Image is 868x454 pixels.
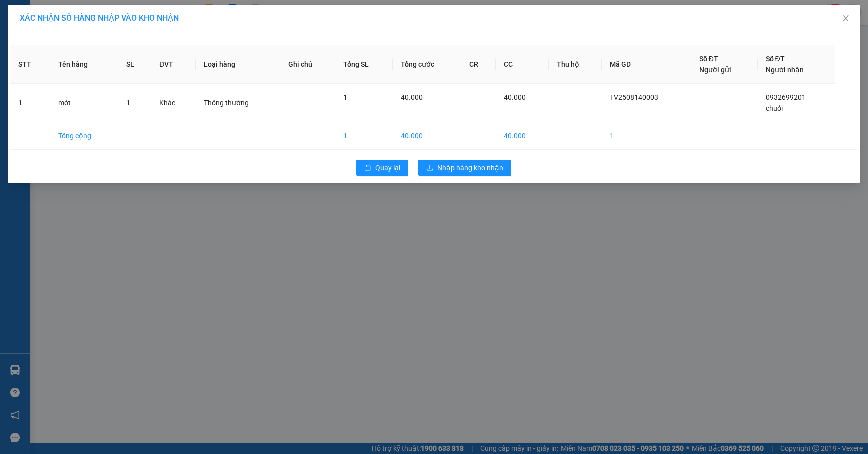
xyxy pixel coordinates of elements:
span: Số ĐT [766,55,785,63]
td: mót [50,84,118,122]
span: Người nhận [766,66,804,74]
th: Ghi chú [280,45,336,84]
span: 40.000 [401,93,423,101]
th: CR [461,45,496,84]
span: close [842,14,850,22]
img: logo.jpg [12,12,62,62]
th: Tổng SL [335,45,393,84]
td: 40.000 [393,122,461,150]
td: 1 [10,84,50,122]
span: 1 [343,93,347,101]
span: Người gửi [699,66,731,74]
button: Close [832,5,860,33]
span: chuối [766,104,783,112]
th: Tổng cước [393,45,461,84]
td: Thông thường [196,84,280,122]
th: Thu hộ [549,45,602,84]
li: 26 Phó Cơ Điều, Phường 12 [93,24,418,37]
th: Loại hàng [196,45,280,84]
th: Tên hàng [50,45,118,84]
span: rollback [364,164,371,172]
button: rollbackQuay lại [356,160,408,176]
th: Mã GD [602,45,691,84]
td: 40.000 [496,122,548,150]
span: Số ĐT [699,55,718,63]
td: 1 [602,122,691,150]
button: downloadNhập hàng kho nhận [418,160,511,176]
th: SL [118,45,151,84]
th: CC [496,45,548,84]
span: 0932699201 [766,93,806,101]
span: TV2508140003 [610,93,658,101]
span: 1 [126,99,130,107]
th: ĐVT [151,45,196,84]
span: 40.000 [504,93,526,101]
span: Quay lại [375,162,400,173]
span: XÁC NHẬN SỐ HÀNG NHẬP VÀO KHO NHẬN [20,13,179,23]
span: download [426,164,433,172]
b: GỬI : VP An Lạc [12,72,110,89]
span: Nhập hàng kho nhận [437,162,503,173]
td: Tổng cộng [50,122,118,150]
td: 1 [335,122,393,150]
li: Hotline: 02839552959 [93,37,418,49]
th: STT [10,45,50,84]
td: Khác [151,84,196,122]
